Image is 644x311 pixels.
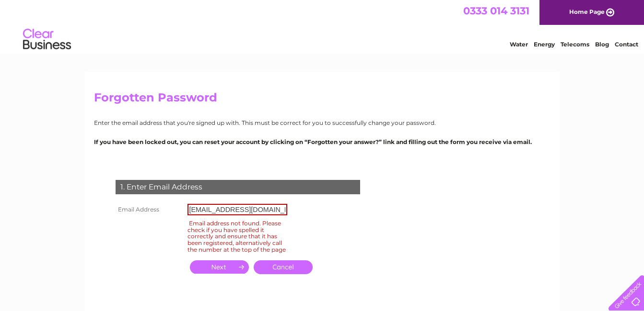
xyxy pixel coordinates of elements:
a: Telecoms [561,41,589,48]
div: Email address not found. Please check if you have spelled it correctly and ensure that it has bee... [187,218,287,255]
img: logo.png [23,25,71,54]
a: Water [510,41,528,48]
div: 1. Enter Email Address [116,180,360,194]
div: Clear Business is a trading name of Verastar Limited (registered in [GEOGRAPHIC_DATA] No. 3667643... [96,5,549,46]
a: 0333 014 3131 [463,5,529,17]
p: Enter the email address that you're signed up with. This must be correct for you to successfully ... [94,118,550,127]
h2: Forgotten Password [94,91,550,109]
a: Blog [595,41,609,48]
a: Contact [615,41,638,48]
a: Cancel [254,260,313,274]
th: Email Address [113,201,185,218]
a: Energy [534,41,555,48]
p: If you have been locked out, you can reset your account by clicking on “Forgotten your answer?” l... [94,137,550,146]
